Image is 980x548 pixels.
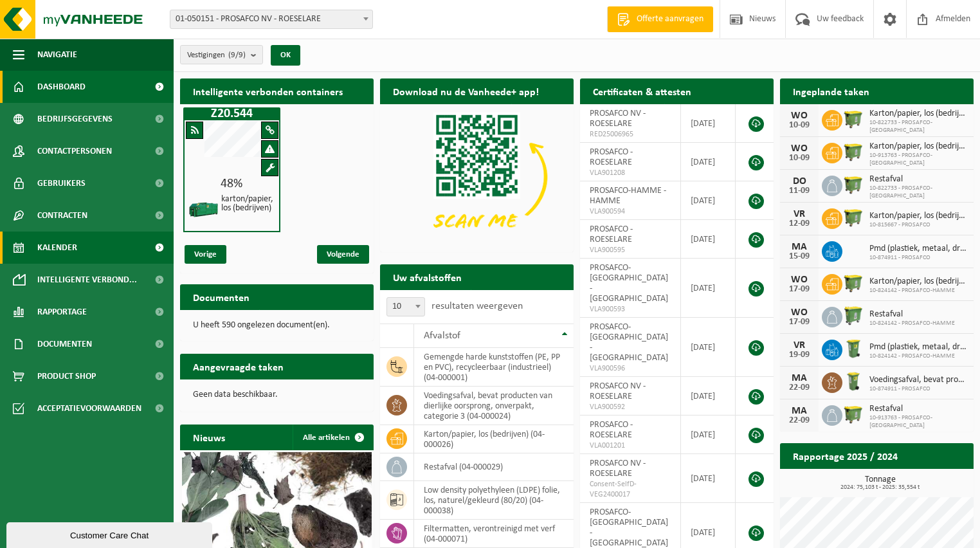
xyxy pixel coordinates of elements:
div: WO [786,143,812,154]
td: [DATE] [681,181,736,220]
span: PROSAFCO - ROESELARE [590,224,633,244]
span: Contactpersonen [37,135,112,167]
span: 01-050151 - PROSAFCO NV - ROESELARE [170,10,373,29]
img: WB-0240-HPE-GN-50 [842,338,864,360]
td: [DATE] [681,143,736,181]
span: Rapportage [37,296,87,328]
span: Karton/papier, los (bedrijven) [869,142,967,152]
div: 19-09 [786,351,812,360]
span: Vestigingen [187,46,246,65]
span: Consent-SelfD-VEG2400017 [590,479,671,500]
button: Vestigingen(9/9) [180,45,263,64]
h2: Documenten [180,284,262,309]
span: PROSAFCO - ROESELARE [590,420,633,440]
img: WB-0770-HPE-GN-50 [842,305,864,327]
h2: Ingeplande taken [780,78,882,104]
span: RED25006965 [590,129,671,140]
span: Intelligente verbond... [37,264,137,296]
span: 10-913763 - PROSAFCO-[GEOGRAPHIC_DATA] [869,414,967,430]
img: WB-1100-HPE-GN-50 [842,403,864,425]
div: MA [786,373,812,383]
span: Navigatie [37,39,77,71]
img: WB-1100-HPE-GN-51 [842,206,864,228]
h3: Tonnage [786,475,974,491]
span: Pmd (plastiek, metaal, drankkartons) (bedrijven) [869,342,967,352]
span: Gebruikers [37,167,86,199]
span: PROSAFCO-[GEOGRAPHIC_DATA] - [GEOGRAPHIC_DATA] [590,263,668,304]
img: Download de VHEPlus App [380,104,574,250]
span: 01-050151 - PROSAFCO NV - ROESELARE [170,10,372,28]
div: 22-09 [786,416,812,425]
h2: Nieuws [180,425,238,450]
span: Restafval [869,404,967,414]
h2: Download nu de Vanheede+ app! [380,78,552,104]
td: [DATE] [681,259,736,318]
span: 10-824142 - PROSAFCO-HAMME [869,287,967,295]
span: Documenten [37,328,92,360]
td: [DATE] [681,318,736,377]
span: PROSAFCO-[GEOGRAPHIC_DATA] - [GEOGRAPHIC_DATA] [590,507,668,548]
div: MA [786,406,812,416]
span: 10-874911 - PROSAFCO [869,385,967,393]
span: 10-815667 - PROSAFCO [869,221,967,229]
span: PROSAFCO-HAMME - HAMME [590,186,666,206]
span: Afvalstof [424,331,460,341]
div: VR [786,209,812,219]
span: VLA900592 [590,402,671,412]
a: Alle artikelen [293,425,372,450]
img: WB-0140-HPE-GN-50 [842,370,864,392]
div: 17-09 [786,318,812,327]
span: 10-913763 - PROSAFCO-[GEOGRAPHIC_DATA] [869,152,967,167]
div: 11-09 [786,187,812,196]
td: gemengde harde kunststoffen (PE, PP en PVC), recycleerbaar (industrieel) (04-000001) [414,348,574,387]
div: WO [786,111,812,121]
span: Restafval [869,174,967,185]
td: restafval (04-000029) [414,453,574,481]
td: voedingsafval, bevat producten van dierlijke oorsprong, onverpakt, categorie 3 (04-000024) [414,387,574,425]
td: [DATE] [681,220,736,259]
span: 10-824142 - PROSAFCO-HAMME [869,352,967,360]
span: Pmd (plastiek, metaal, drankkartons) (bedrijven) [869,244,967,254]
span: Karton/papier, los (bedrijven) [869,277,967,287]
p: Geen data beschikbaar. [193,390,361,399]
div: WO [786,307,812,318]
span: Restafval [869,309,955,320]
span: Volgende [317,245,369,264]
span: Kalender [37,232,77,264]
h2: Certificaten & attesten [580,78,704,104]
span: 10-874911 - PROSAFCO [869,254,967,262]
span: 10-824142 - PROSAFCO-HAMME [869,320,955,327]
span: Vorige [185,245,226,264]
span: Acceptatievoorwaarden [37,392,141,425]
span: Karton/papier, los (bedrijven) [869,109,967,119]
td: [DATE] [681,454,736,503]
span: Voedingsafval, bevat producten van dierlijke oorsprong, onverpakt, categorie 3 [869,375,967,385]
div: 22-09 [786,383,812,392]
h4: karton/papier, los (bedrijven) [221,195,275,213]
span: Product Shop [37,360,96,392]
span: VLA900594 [590,206,671,217]
h1: Z20.544 [186,107,277,120]
td: [DATE] [681,377,736,416]
h2: Uw afvalstoffen [380,264,475,289]
span: VLA900593 [590,304,671,315]
a: Offerte aanvragen [607,6,713,32]
a: Bekijk rapportage [878,468,972,494]
span: VLA900595 [590,245,671,255]
span: PROSAFCO - ROESELARE [590,147,633,167]
p: U heeft 590 ongelezen document(en). [193,321,361,330]
div: 17-09 [786,285,812,294]
img: WB-1100-HPE-GN-50 [842,141,864,163]
span: Karton/papier, los (bedrijven) [869,211,967,221]
div: 15-09 [786,252,812,261]
img: WB-1100-HPE-GN-51 [842,108,864,130]
img: WB-1100-HPE-GN-51 [842,174,864,196]
td: [DATE] [681,104,736,143]
h2: Rapportage 2025 / 2024 [780,443,911,468]
span: PROSAFCO NV - ROESELARE [590,381,646,401]
span: Bedrijfsgegevens [37,103,113,135]
button: OK [271,45,300,66]
div: DO [786,176,812,187]
span: 10 [387,298,424,316]
div: VR [786,340,812,351]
